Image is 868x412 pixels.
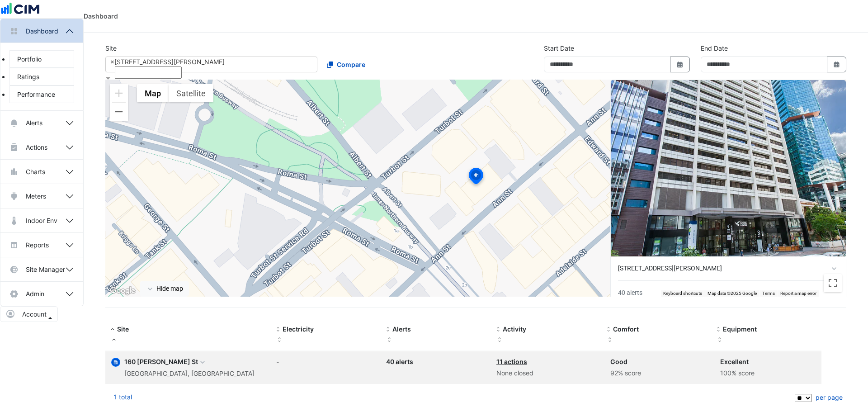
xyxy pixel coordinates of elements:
[9,241,19,250] app-icon: Reports
[105,386,793,408] div: 1 total
[105,43,117,53] label: Site
[676,61,684,68] fa-icon: Select Date
[26,167,45,176] span: Charts
[26,289,44,298] span: Admin
[720,368,755,379] div: 100% score
[137,84,169,102] button: Show street map
[0,19,83,43] button: Dashboard
[0,233,83,257] button: Reports
[9,143,19,152] app-icon: Actions
[0,257,83,281] button: Site Manager
[392,325,411,333] span: Alerts
[110,84,128,102] button: Zoom in
[108,285,137,297] img: Google
[140,281,189,297] button: Hide map
[22,309,47,319] span: Account
[156,284,183,294] div: Hide map
[283,325,314,333] span: Electricity
[0,43,83,110] div: Dashboard
[503,325,526,333] span: Activity
[26,118,42,128] span: Alerts
[0,111,83,135] button: Alerts
[496,358,527,365] a: 11 actions
[466,166,486,188] img: site-pin-selected.svg
[321,57,371,72] button: Compare
[611,80,846,256] img: 160 Ann St
[117,325,129,333] span: Site
[337,60,365,69] span: Compare
[9,85,74,103] a: Performance
[618,264,830,273] div: [STREET_ADDRESS][PERSON_NAME]
[708,291,757,296] span: Map data ©2025 Google
[9,118,19,128] app-icon: Alerts
[663,290,702,297] button: Keyboard shortcuts
[108,285,137,297] a: Open this area in Google Maps (opens a new window)
[762,291,775,296] a: Terms (opens in new tab)
[723,325,757,333] span: Equipment
[9,68,74,85] a: Ratings
[276,357,376,366] div: -
[124,369,255,379] div: [GEOGRAPHIC_DATA], [GEOGRAPHIC_DATA]
[9,50,74,68] a: Portfolio
[0,208,83,232] button: Indoor Env
[26,26,58,36] span: Dashboard
[0,160,83,184] button: Charts
[26,216,57,225] span: Indoor Env
[124,358,190,365] span: 160 [PERSON_NAME]
[386,357,486,367] div: 40 alerts
[0,282,83,306] button: Admin
[169,84,213,102] button: Show satellite imagery
[9,27,19,36] app-icon: Dashboard
[780,291,816,296] a: Report a map error
[110,58,114,66] span: ×
[618,288,642,298] div: 40 alerts
[9,289,19,298] app-icon: Admin
[720,357,755,366] div: Excellent
[701,43,728,53] label: End Date
[496,368,596,379] div: None closed
[9,167,19,176] app-icon: Charts
[610,368,641,379] div: 92% score
[26,191,46,201] span: Meters
[816,393,843,401] span: per page
[84,11,118,21] div: Dashboard
[9,265,19,274] app-icon: Site Manager
[610,357,641,366] div: Good
[26,142,47,152] span: Actions
[26,265,65,274] span: Site Manager
[110,103,128,121] button: Zoom out
[192,357,207,367] span: St
[544,43,574,53] label: Start Date
[0,184,83,208] button: Meters
[0,135,83,159] button: Actions
[9,192,19,201] app-icon: Meters
[26,240,49,250] span: Reports
[833,61,841,68] fa-icon: Select Date
[824,274,842,292] button: Toggle fullscreen view
[9,216,19,225] app-icon: Indoor Env
[613,325,639,333] span: Comfort
[114,58,225,66] span: [STREET_ADDRESS][PERSON_NAME]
